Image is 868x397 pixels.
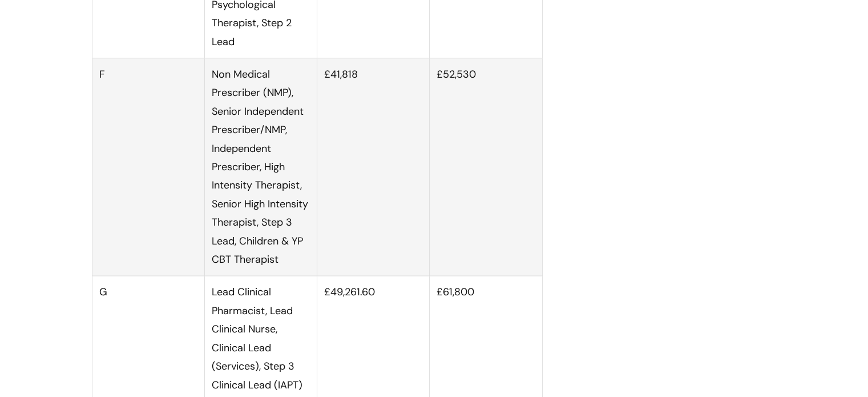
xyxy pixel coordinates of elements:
td: F [92,58,204,276]
td: Non Medical Prescriber (NMP), Senior Independent Prescriber/NMP, Independent Prescriber, High Int... [204,58,317,276]
td: £52,530 [430,58,542,276]
td: £41,818 [317,58,430,276]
